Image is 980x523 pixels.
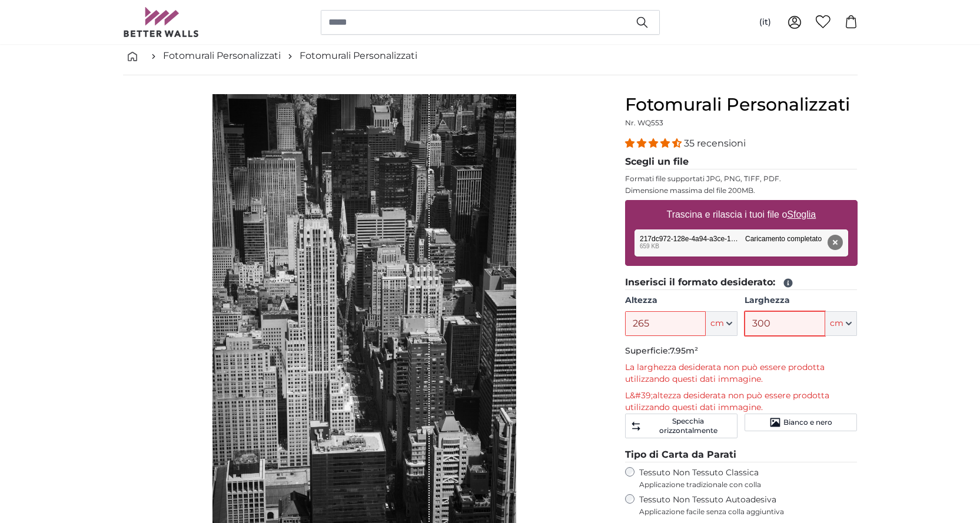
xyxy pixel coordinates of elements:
[625,94,858,115] h1: Fotomurali Personalizzati
[625,362,858,385] p: La larghezza desiderata non può essere prodotta utilizzando questi dati immagine.
[710,318,724,329] span: cm
[625,414,738,438] button: Specchia orizzontalmente
[783,418,832,427] span: Bianco e nero
[639,507,858,517] span: Applicazione facile senza colla aggiuntiva
[625,448,858,462] legend: Tipo di Carta da Parati
[745,414,857,431] button: Bianco e nero
[625,186,858,195] p: Dimensione massima del file 200MB.
[706,311,738,336] button: cm
[662,203,820,226] label: Trascina e rilascia i tuoi file o
[625,295,738,307] label: Altezza
[625,155,858,169] legend: Scegli un file
[825,311,857,336] button: cm
[625,275,858,290] legend: Inserisci il formato desiderato:
[745,295,857,307] label: Larghezza
[625,345,858,357] p: Superficie:
[787,209,816,219] u: Sfoglia
[625,390,858,414] p: L&#39;altezza desiderata non può essere prodotta utilizzando questi dati immagine.
[670,345,698,356] span: 7.95m²
[300,49,417,63] a: Fotomurali Personalizzati
[625,138,684,149] span: 4.34 stars
[639,480,858,489] span: Applicazione tradizionale con colla
[163,49,281,63] a: Fotomurali Personalizzati
[625,174,858,184] p: Formati file supportati JPG, PNG, TIFF, PDF.
[750,12,780,33] button: (it)
[123,37,858,75] nav: breadcrumbs
[625,118,663,127] span: Nr. WQ553
[639,467,858,489] label: Tessuto Non Tessuto Classica
[639,494,858,517] label: Tessuto Non Tessuto Autoadesiva
[123,7,200,37] img: Betterwalls
[830,318,843,329] span: cm
[684,138,746,149] span: 35 recensioni
[644,417,732,435] span: Specchia orizzontalmente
